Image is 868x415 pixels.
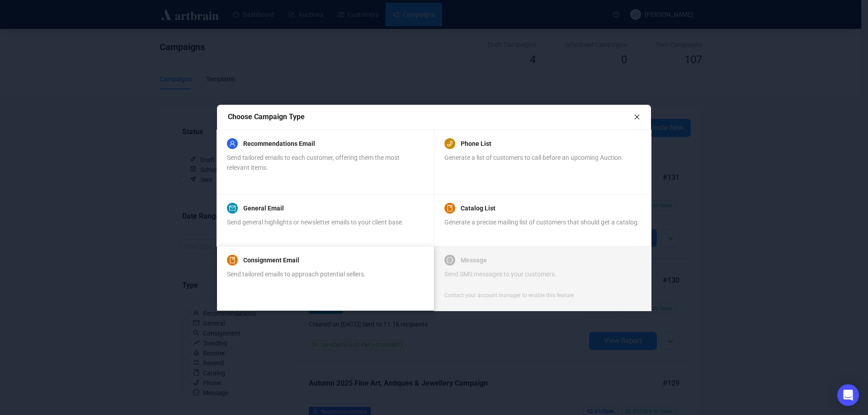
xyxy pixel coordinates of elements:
span: Generate a list of customers to call before an upcoming Auction. [444,154,623,161]
span: Send general highlights or newsletter emails to your client base. [227,219,404,226]
span: Send SMS messages to your customers. [444,270,557,278]
span: book [229,257,236,263]
div: Contact your account manager to enable this feature [444,291,574,300]
div: Choose Campaign Type [228,111,634,122]
span: user [229,140,236,147]
a: General Email [243,203,284,214]
span: phone [447,140,453,147]
span: Generate a precise mailing list of customers that should get a catalog. [444,219,639,226]
span: book [447,205,453,211]
span: message [447,257,453,263]
span: Send tailored emails to each customer, offering them the most relevant items. [227,154,400,171]
a: Consignment Email [243,255,299,266]
a: Message [461,255,487,266]
span: Send tailored emails to approach potential sellers. [227,270,366,278]
span: mail [229,205,236,211]
a: Catalog List [461,203,495,214]
div: Open Intercom Messenger [837,384,859,406]
span: close [634,114,640,120]
a: Recommendations Email [243,138,315,149]
a: Phone List [461,138,491,149]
